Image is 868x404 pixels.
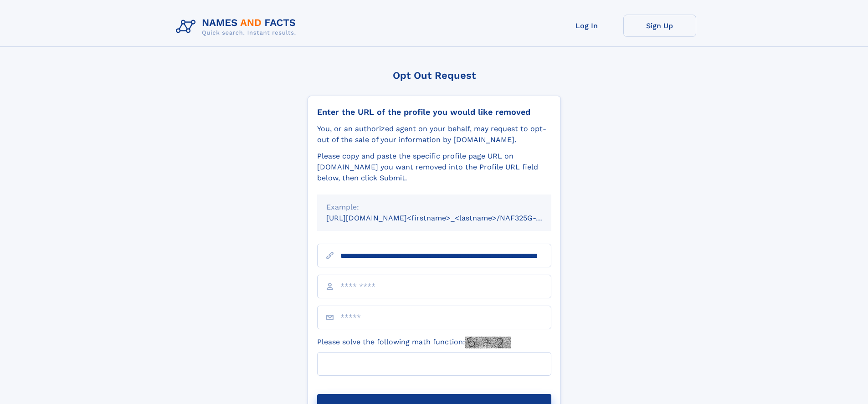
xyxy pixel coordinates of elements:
[308,70,561,81] div: Opt Out Request
[326,214,569,222] small: [URL][DOMAIN_NAME]<firstname>_<lastname>/NAF325G-xxxxxxxx
[550,15,623,37] a: Log In
[326,202,542,213] div: Example:
[317,123,551,145] div: You, or an authorized agent on your behalf, may request to opt-out of the sale of your informatio...
[623,15,696,37] a: Sign Up
[317,151,551,184] div: Please copy and paste the specific profile page URL on [DOMAIN_NAME] you want removed into the Pr...
[172,15,303,39] img: Logo Names and Facts
[317,337,511,348] label: Please solve the following math function:
[317,107,551,117] div: Enter the URL of the profile you would like removed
